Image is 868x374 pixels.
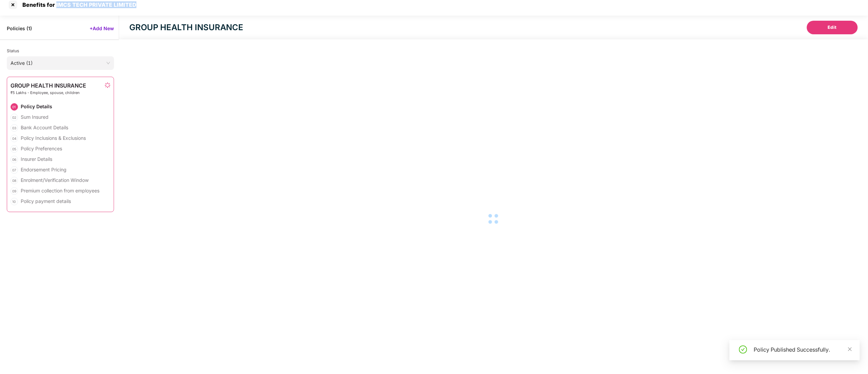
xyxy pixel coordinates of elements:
[11,145,18,153] div: 05
[11,103,18,111] div: 01
[21,187,99,194] div: Premium collection from employees
[11,177,18,184] div: 08
[21,198,71,204] div: Policy payment details
[848,347,852,352] span: close
[21,166,67,173] div: Endorsement Pricing
[129,21,243,34] div: GROUP HEALTH INSURANCE
[21,156,52,162] div: Insurer Details
[11,114,18,121] div: 02
[11,187,18,195] div: 09
[11,135,18,142] div: 04
[21,124,68,131] div: Bank Account Details
[21,145,62,152] div: Policy Preferences
[11,156,18,163] div: 06
[11,124,18,132] div: 03
[754,345,852,354] div: Policy Published Successfully.
[11,166,18,174] div: 07
[21,135,86,141] div: Policy Inclusions & Exclusions
[21,177,89,183] div: Enrolment/Verification Window
[739,345,747,354] span: check-circle
[11,91,86,95] span: ₹5 Lakhs - Employee, spouse, children
[7,48,19,53] span: Status
[11,58,110,68] span: Active (1)
[828,24,837,31] span: Edit
[7,25,32,32] span: Policies ( 1 )
[21,114,49,120] div: Sum Insured
[21,103,52,110] div: Policy Details
[18,1,136,8] div: Benefits for IMCS TECH PRIVATE LIMITED
[90,25,114,32] span: +Add New
[11,198,18,205] div: 10
[807,21,858,34] button: Edit
[11,82,86,89] span: GROUP HEALTH INSURANCE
